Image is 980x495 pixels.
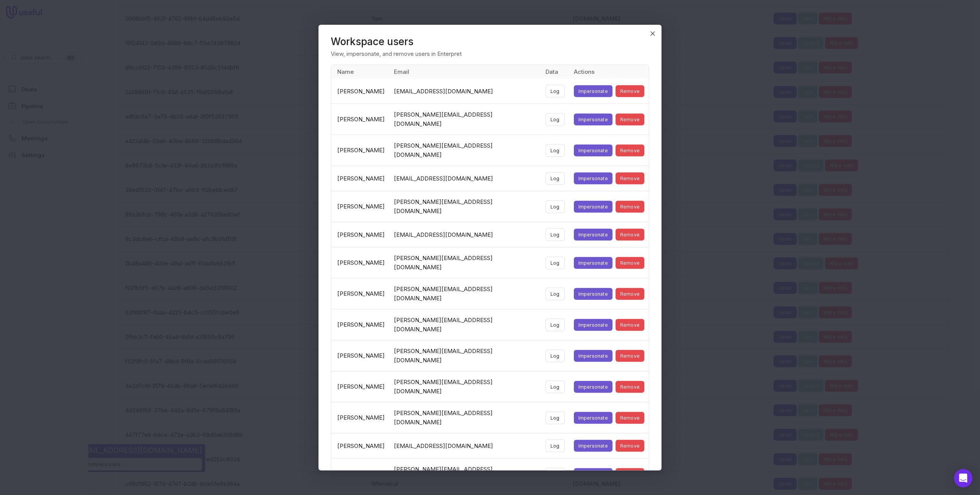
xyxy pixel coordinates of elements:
[569,65,649,79] th: Actions
[389,309,541,340] td: [PERSON_NAME][EMAIL_ADDRESS][DOMAIN_NAME]
[331,135,389,166] td: [PERSON_NAME]
[389,247,541,278] td: [PERSON_NAME][EMAIL_ADDRESS][DOMAIN_NAME]
[616,144,644,156] button: Remove
[546,411,565,424] button: Log
[331,433,389,458] td: [PERSON_NAME]
[616,412,644,423] button: Remove
[389,433,541,458] td: [EMAIL_ADDRESS][DOMAIN_NAME]
[331,49,649,59] p: View, impersonate, and remove users in Enterpret
[389,191,541,222] td: [PERSON_NAME][EMAIL_ADDRESS][DOMAIN_NAME]
[574,229,612,241] button: Impersonate
[331,247,389,278] td: [PERSON_NAME]
[546,228,565,241] button: Log
[389,371,541,402] td: [PERSON_NAME][EMAIL_ADDRESS][DOMAIN_NAME]
[546,318,565,331] button: Log
[331,166,389,191] td: [PERSON_NAME]
[389,458,541,489] td: [PERSON_NAME][EMAIL_ADDRESS][DOMAIN_NAME]
[546,256,565,269] button: Log
[574,412,612,423] button: Impersonate
[331,458,389,489] td: [PERSON_NAME]
[389,166,541,191] td: [EMAIL_ADDRESS][DOMAIN_NAME]
[331,37,649,46] header: Workspace users
[616,200,644,212] button: Remove
[546,287,565,300] button: Log
[574,200,612,212] button: Impersonate
[389,222,541,247] td: [EMAIL_ADDRESS][DOMAIN_NAME]
[647,28,658,39] button: Close
[389,79,541,104] td: [EMAIL_ADDRESS][DOMAIN_NAME]
[574,113,612,125] button: Impersonate
[616,257,644,269] button: Remove
[331,65,389,79] th: Name
[389,104,541,135] td: [PERSON_NAME][EMAIL_ADDRESS][DOMAIN_NAME]
[616,173,644,184] button: Remove
[546,113,565,125] button: Log
[616,319,644,331] button: Remove
[574,440,612,452] button: Impersonate
[331,278,389,309] td: [PERSON_NAME]
[331,340,389,371] td: [PERSON_NAME]
[574,381,612,392] button: Impersonate
[541,65,569,79] th: Data
[546,144,565,156] button: Log
[574,350,612,361] button: Impersonate
[389,402,541,433] td: [PERSON_NAME][EMAIL_ADDRESS][DOMAIN_NAME]
[546,172,565,185] button: Log
[546,440,565,452] button: Log
[616,288,644,300] button: Remove
[616,229,644,241] button: Remove
[331,402,389,433] td: [PERSON_NAME]
[574,144,612,156] button: Impersonate
[331,104,389,135] td: [PERSON_NAME]
[389,340,541,371] td: [PERSON_NAME][EMAIL_ADDRESS][DOMAIN_NAME]
[546,380,565,393] button: Log
[574,319,612,331] button: Impersonate
[574,468,612,480] button: Impersonate
[616,113,644,125] button: Remove
[546,349,565,362] button: Log
[616,381,644,392] button: Remove
[546,467,565,480] button: Log
[616,350,644,361] button: Remove
[331,309,389,340] td: [PERSON_NAME]
[389,65,541,79] th: Email
[331,79,389,104] td: [PERSON_NAME]
[331,371,389,402] td: [PERSON_NAME]
[574,173,612,184] button: Impersonate
[616,440,644,452] button: Remove
[574,85,612,97] button: Impersonate
[574,288,612,300] button: Impersonate
[331,191,389,222] td: [PERSON_NAME]
[574,257,612,269] button: Impersonate
[389,135,541,166] td: [PERSON_NAME][EMAIL_ADDRESS][DOMAIN_NAME]
[389,278,541,309] td: [PERSON_NAME][EMAIL_ADDRESS][DOMAIN_NAME]
[546,200,565,213] button: Log
[331,222,389,247] td: [PERSON_NAME]
[616,468,644,480] button: Remove
[546,85,565,98] button: Log
[616,85,644,97] button: Remove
